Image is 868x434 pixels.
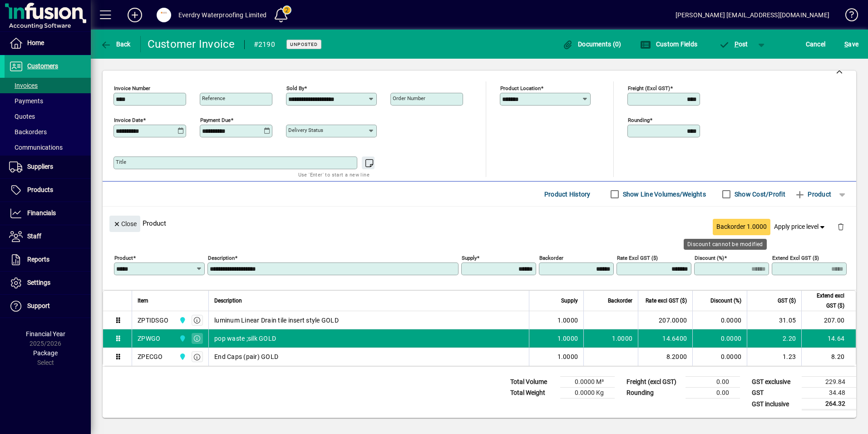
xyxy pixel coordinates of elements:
mat-label: Invoice date [114,117,143,123]
td: GST inclusive [747,399,802,410]
span: Unposted [290,41,318,47]
td: 14.64 [801,329,856,348]
div: Discount cannot be modified [684,239,767,250]
mat-label: Payment due [200,117,231,123]
span: Backorder 1.0000 [716,222,767,232]
span: Cancel [806,37,826,51]
div: 207.0000 [644,316,687,325]
a: Payments [5,93,91,109]
span: Custom Fields [640,40,697,48]
button: Product History [541,186,594,202]
span: Products [27,186,53,193]
td: 264.32 [802,399,856,410]
button: Profile [149,7,178,23]
span: Suppliers [27,163,53,170]
span: ost [719,40,748,48]
div: 8.2000 [644,352,687,361]
td: GST exclusive [747,377,802,388]
span: Apply price level [774,222,827,232]
span: Reports [27,256,49,263]
td: Freight (excl GST) [622,377,686,388]
label: Show Cost/Profit [733,190,785,199]
td: 0.0000 Kg [560,388,615,399]
span: Central [177,315,187,325]
button: Delete [830,216,852,237]
span: Central [177,352,187,362]
td: 207.00 [801,311,856,329]
app-page-header-button: Back [91,36,141,52]
a: Knowledge Base [838,2,857,31]
button: Back [98,36,133,52]
mat-label: Discount (%) [695,255,724,261]
a: Financials [5,202,91,225]
mat-label: Rate excl GST ($) [617,255,658,261]
mat-label: Backorder [539,255,563,261]
button: Close [109,216,140,232]
span: Financial Year [26,330,65,338]
span: pop waste ;silk GOLD [214,334,276,343]
button: Custom Fields [638,36,700,52]
span: Communications [9,144,63,151]
a: Invoices [5,78,91,93]
td: 0.0000 [692,311,747,329]
span: Supply [561,296,578,306]
div: Everdry Waterproofing Limited [178,8,266,22]
mat-hint: Use 'Enter' to start a new line [298,169,370,180]
a: Backorders [5,124,91,140]
td: 0.00 [686,377,740,388]
div: ZPWGO [138,334,160,343]
mat-label: Description [208,255,235,261]
span: Settings [27,279,50,286]
mat-label: Order number [393,95,425,101]
span: Rate excl GST ($) [646,296,687,306]
a: Products [5,179,91,202]
app-page-header-button: Close [107,219,143,227]
span: 1.0000 [612,334,633,343]
div: 14.6400 [644,334,687,343]
span: Extend excl GST ($) [807,291,844,311]
a: Support [5,295,91,318]
a: Quotes [5,109,91,124]
span: Customers [27,62,58,70]
mat-label: Product location [500,85,541,91]
td: 0.0000 [692,329,747,348]
button: Documents (0) [560,36,624,52]
span: Quotes [9,113,35,120]
span: 1.0000 [557,316,578,325]
app-page-header-button: Delete [830,222,852,231]
td: Total Volume [506,377,560,388]
a: Communications [5,140,91,155]
td: 31.05 [747,311,801,329]
span: S [844,40,848,48]
td: 0.0000 [692,348,747,366]
span: Back [100,40,131,48]
button: Post [714,36,753,52]
span: Invoices [9,82,38,89]
span: Central [177,333,187,343]
td: 8.20 [801,348,856,366]
td: GST [747,388,802,399]
span: Backorder [608,296,632,306]
span: P [735,40,739,48]
button: Apply price level [770,219,830,235]
button: Add [120,7,149,23]
div: #2190 [254,37,275,52]
span: Close [113,217,137,232]
td: 2.20 [747,329,801,348]
mat-label: Title [116,159,126,165]
span: Package [33,349,58,357]
span: End Caps (pair) GOLD [214,352,278,361]
div: [PERSON_NAME] [EMAIL_ADDRESS][DOMAIN_NAME] [676,8,829,22]
mat-label: Extend excl GST ($) [772,255,819,261]
a: Reports [5,248,91,271]
label: Show Line Volumes/Weights [621,190,706,199]
mat-label: Freight (excl GST) [628,85,670,91]
div: Product [103,207,856,240]
span: Financials [27,209,56,217]
a: Home [5,32,91,55]
span: Home [27,39,44,46]
span: GST ($) [778,296,796,306]
span: Discount (%) [710,296,741,306]
span: Product History [544,187,591,202]
a: Staff [5,225,91,248]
